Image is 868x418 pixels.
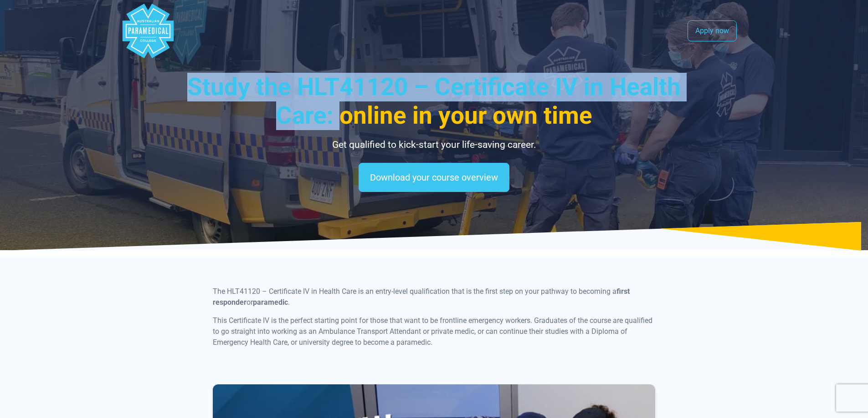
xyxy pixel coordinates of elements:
[213,316,652,347] span: This Certificate IV is the perfect starting point for those that want to be frontline emergency w...
[247,298,253,307] span: or
[253,298,288,307] b: paramedic
[688,20,737,41] a: Apply now
[359,163,509,192] a: Download your course overview
[288,298,290,307] span: .
[213,287,616,296] span: The HLT41120 – Certificate IV in Health Care is an entry-level qualification that is the first st...
[187,73,681,130] span: Study the HLT41120 – Certificate IV in Health Care: online in your own time
[121,4,175,58] div: Australian Paramedical College
[332,139,536,150] span: Get qualified to kick-start your life-saving career.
